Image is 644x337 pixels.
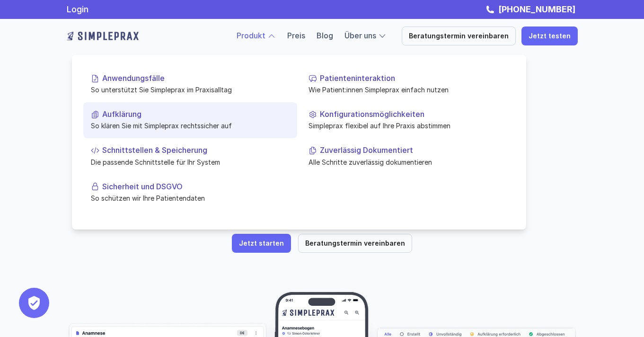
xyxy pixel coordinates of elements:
p: Aufklärung [102,110,290,119]
p: Alle Schritte zuverlässig dokumentieren [309,157,507,167]
a: Beratungstermin vereinbaren [298,234,412,253]
p: Anwendungsfälle [102,74,290,83]
p: Beratungstermin vereinbaren [305,239,405,248]
a: Beratungstermin vereinbaren [402,27,516,45]
a: Jetzt testen [521,27,578,45]
a: Preis [287,31,305,40]
a: Über uns [344,31,376,40]
p: Die passende Schnittstelle für Ihr System [91,157,290,167]
p: Beratungstermin vereinbaren [409,32,509,40]
a: AufklärungSo klären Sie mit Simpleprax rechtssicher auf [83,102,297,138]
p: Konfigurationsmöglichkeiten [320,110,507,119]
a: KonfigurationsmöglichkeitenSimpleprax flexibel auf Ihre Praxis abstimmen [301,102,515,138]
a: Sicherheit und DSGVOSo schützen wir Ihre Patientendaten [83,174,297,210]
p: Patienteninteraktion [320,74,507,83]
a: Jetzt starten [232,234,291,253]
a: PatienteninteraktionWie Patient:innen Simpleprax einfach nutzen [301,66,515,102]
a: [PHONE_NUMBER] [496,4,578,14]
p: Sicherheit und DSGVO [102,182,290,191]
p: Simpleprax flexibel auf Ihre Praxis abstimmen [309,121,507,131]
p: Zuverlässig Dokumentiert [320,146,507,155]
a: Login [67,4,88,14]
a: Schnittstellen & SpeicherungDie passende Schnittstelle für Ihr System [83,138,297,174]
a: Zuverlässig DokumentiertAlle Schritte zuverlässig dokumentieren [301,138,515,174]
a: AnwendungsfälleSo unterstützt Sie Simpleprax im Praxisalltag [83,66,297,102]
p: Jetzt starten [239,239,284,248]
strong: [PHONE_NUMBER] [498,4,575,14]
p: So klären Sie mit Simpleprax rechtssicher auf [91,121,290,131]
a: Produkt [237,31,265,40]
p: Schnittstellen & Speicherung [102,146,290,155]
a: Blog [317,31,333,40]
p: So unterstützt Sie Simpleprax im Praxisalltag [91,85,290,95]
p: Wie Patient:innen Simpleprax einfach nutzen [309,85,507,95]
p: Jetzt testen [529,32,571,40]
p: So schützen wir Ihre Patientendaten [91,193,290,203]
